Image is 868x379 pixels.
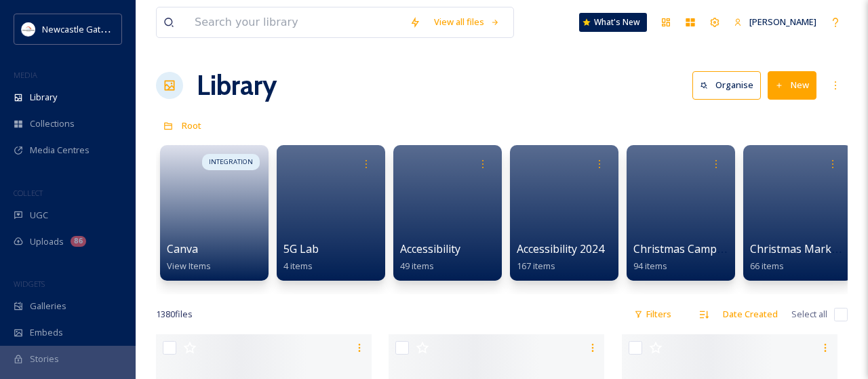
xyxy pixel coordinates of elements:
button: Organise [692,71,761,99]
a: Accessibility49 items [400,243,460,272]
span: Collections [30,117,75,130]
a: Christmas Markets66 items [750,243,847,272]
span: Library [30,91,57,104]
span: UGC [30,209,48,222]
a: INTEGRATIONCanvaView Items [156,138,273,281]
span: COLLECT [14,188,43,198]
div: 86 [71,236,86,247]
div: Date Created [716,301,785,327]
input: Search your library [188,7,403,37]
a: View all files [427,9,507,35]
a: 5G Lab4 items [283,243,319,272]
span: Uploads [30,235,64,248]
div: Filters [627,301,678,327]
span: [PERSON_NAME] [749,16,816,28]
a: Accessibility 2024167 items [517,243,604,272]
a: Root [182,117,201,134]
span: Christmas Markets [750,241,847,256]
img: DqD9wEUd_400x400.jpg [22,22,35,36]
span: Newcastle Gateshead Initiative [42,22,167,35]
span: Embeds [30,326,63,339]
a: Organise [692,71,768,99]
button: New [768,71,816,99]
span: 4 items [283,260,313,272]
span: View Items [167,260,211,272]
a: What's New [579,13,647,32]
span: 66 items [750,260,784,272]
span: Accessibility [400,241,460,256]
span: 167 items [517,260,555,272]
a: Library [197,65,277,106]
span: Canva [167,241,198,256]
a: Christmas Campaign94 items [633,243,739,272]
span: 1380 file s [156,308,193,321]
span: Galleries [30,300,66,313]
span: INTEGRATION [209,157,253,167]
span: 5G Lab [283,241,319,256]
span: Christmas Campaign [633,241,739,256]
span: 94 items [633,260,667,272]
span: Media Centres [30,144,90,157]
span: Accessibility 2024 [517,241,604,256]
span: Stories [30,353,59,365]
span: Select all [791,308,827,321]
a: [PERSON_NAME] [727,9,823,35]
span: 49 items [400,260,434,272]
span: WIDGETS [14,279,45,289]
span: MEDIA [14,70,37,80]
span: Root [182,119,201,132]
